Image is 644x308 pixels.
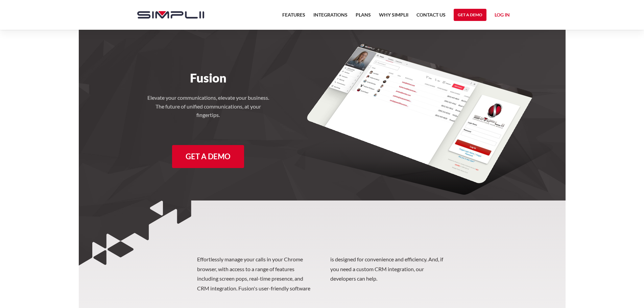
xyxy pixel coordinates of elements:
[137,11,204,19] img: Simplii
[282,11,305,23] a: Features
[379,11,408,23] a: Why Simplii
[454,9,486,21] a: Get a Demo
[130,70,286,85] h1: Fusion
[147,93,269,119] h4: Elevate your communications, elevate your business. The future of unified communications, at your...
[356,11,371,23] a: Plans
[313,11,348,23] a: Integrations
[172,145,244,168] a: Get a Demo
[197,255,447,293] p: Effortlessly manage your calls in your Chrome browser, with access to a range of features includi...
[495,11,510,21] a: Log in
[416,11,446,23] a: Contact US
